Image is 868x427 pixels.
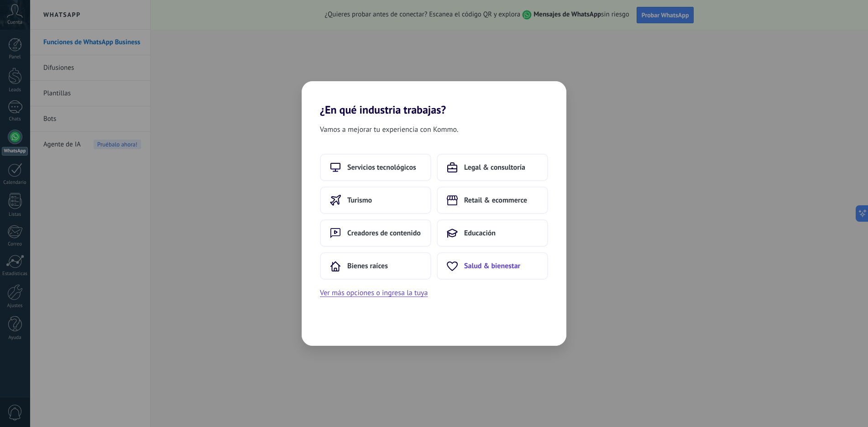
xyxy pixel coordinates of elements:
[320,287,428,299] button: Ver más opciones o ingresa la tuya
[320,219,431,247] button: Creadores de contenido
[464,163,525,172] span: Legal & consultoría
[347,229,421,238] span: Creadores de contenido
[437,252,548,280] button: Salud & bienestar
[437,154,548,181] button: Legal & consultoría
[320,187,431,214] button: Turismo
[320,124,458,135] span: Vamos a mejorar tu experiencia con Kommo.
[347,261,388,271] span: Bienes raíces
[320,252,431,280] button: Bienes raíces
[347,196,372,205] span: Turismo
[347,163,416,172] span: Servicios tecnológicos
[437,219,548,247] button: Educación
[302,81,566,116] h2: ¿En qué industria trabajas?
[464,261,520,271] span: Salud & bienestar
[464,196,527,205] span: Retail & ecommerce
[320,154,431,181] button: Servicios tecnológicos
[437,187,548,214] button: Retail & ecommerce
[464,229,496,238] span: Educación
